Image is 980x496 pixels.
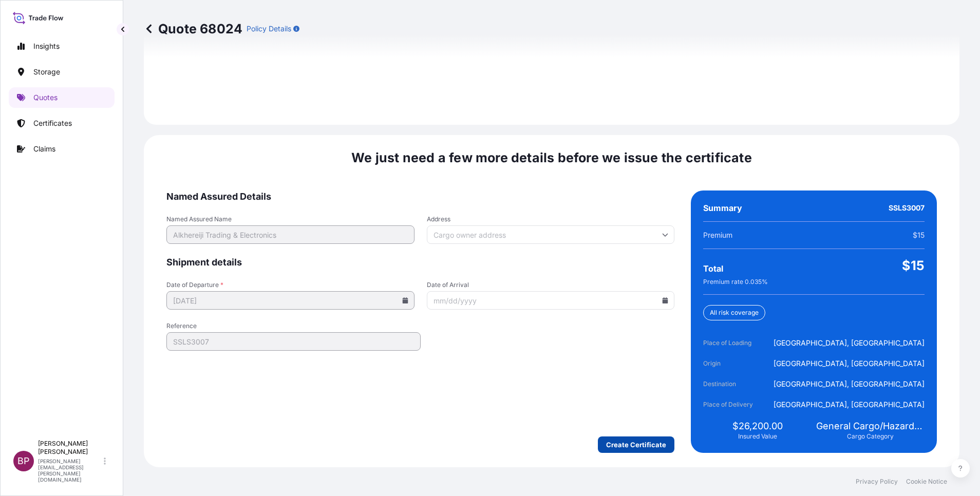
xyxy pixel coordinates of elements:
a: Storage [9,62,115,82]
span: BP [17,456,30,466]
p: [PERSON_NAME][EMAIL_ADDRESS][PERSON_NAME][DOMAIN_NAME] [38,458,102,483]
span: Premium rate 0.035 % [703,278,768,286]
input: Cargo owner address [427,225,675,244]
a: Claims [9,139,115,159]
a: Cookie Notice [906,478,947,486]
button: Create Certificate [598,436,674,453]
span: Origin [703,358,761,369]
p: Quotes [33,92,58,103]
span: [GEOGRAPHIC_DATA], [GEOGRAPHIC_DATA] [774,338,925,348]
p: Insights [33,41,60,51]
a: Quotes [9,87,115,108]
span: Date of Arrival [427,281,675,289]
input: Your internal reference [166,332,421,351]
span: $26,200.00 [732,420,783,432]
p: Quote 68024 [144,21,242,37]
span: SSLS3007 [889,203,925,213]
span: Cargo Category [847,432,894,441]
span: [GEOGRAPHIC_DATA], [GEOGRAPHIC_DATA] [774,379,925,389]
p: Storage [33,67,60,77]
input: mm/dd/yyyy [427,291,675,310]
span: Address [427,215,675,223]
span: [GEOGRAPHIC_DATA], [GEOGRAPHIC_DATA] [774,399,925,410]
span: General Cargo/Hazardous Material [816,420,925,432]
span: $15 [902,257,925,274]
span: Summary [703,203,742,213]
span: Destination [703,379,761,389]
p: Create Certificate [606,440,666,450]
div: All risk coverage [703,305,765,320]
span: Named Assured Details [166,190,674,203]
span: [GEOGRAPHIC_DATA], [GEOGRAPHIC_DATA] [774,358,925,369]
span: We just need a few more details before we issue the certificate [351,149,752,166]
span: Premium [703,230,732,240]
p: Certificates [33,118,72,128]
span: Shipment details [166,256,674,269]
span: Named Assured Name [166,215,414,223]
a: Insights [9,36,115,56]
p: [PERSON_NAME] [PERSON_NAME] [38,440,102,456]
p: Policy Details [247,24,291,34]
span: Total [703,263,723,274]
input: mm/dd/yyyy [166,291,414,310]
a: Certificates [9,113,115,133]
span: Place of Delivery [703,399,761,410]
span: Date of Departure [166,281,414,289]
span: $15 [913,230,925,240]
p: Claims [33,144,55,154]
span: Place of Loading [703,338,761,348]
a: Privacy Policy [856,478,898,486]
span: Reference [166,322,421,330]
span: Insured Value [738,432,777,441]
